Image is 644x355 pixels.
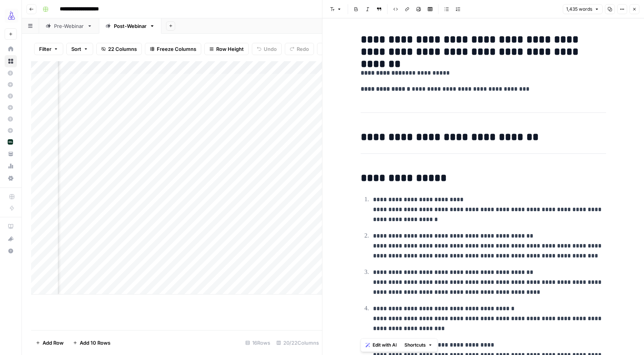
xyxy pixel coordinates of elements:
div: 20/22 Columns [273,337,322,349]
a: Usage [5,160,17,172]
button: Redo [285,43,314,55]
span: Filter [39,45,51,53]
button: 1,435 words [563,4,603,14]
button: Sort [66,43,93,55]
button: 22 Columns [96,43,142,55]
span: Redo [297,45,309,53]
button: Edit with AI [363,340,400,350]
div: Pre-Webinar [54,22,84,30]
span: Row Height [216,45,244,53]
button: Freeze Columns [145,43,201,55]
div: What's new? [5,233,16,244]
button: Add Row [31,337,68,349]
img: AirOps Growth Logo [5,9,18,23]
span: Edit with AI [373,342,397,348]
button: Help + Support [5,245,17,257]
a: Home [5,43,17,55]
button: Shortcuts [401,340,436,350]
span: 1,435 words [566,6,592,13]
button: What's new? [5,233,17,245]
button: Undo [252,43,282,55]
button: Row Height [204,43,249,55]
button: Add 10 Rows [68,337,115,349]
span: 22 Columns [108,45,137,53]
a: Pre-Webinar [39,18,99,34]
span: Add 10 Rows [80,339,110,347]
div: Post-Webinar [114,22,146,30]
button: Filter [34,43,63,55]
button: Workspace: AirOps Growth [5,6,17,25]
a: Browse [5,55,17,67]
span: Shortcuts [404,342,426,348]
img: yjux4x3lwinlft1ym4yif8lrli78 [8,139,13,145]
a: Post-Webinar [99,18,161,34]
div: 16 Rows [242,337,273,349]
a: AirOps Academy [5,220,17,233]
span: Freeze Columns [157,45,196,53]
span: Add Row [43,339,64,347]
a: Settings [5,172,17,184]
a: Your Data [5,148,17,160]
span: Undo [264,45,277,53]
span: Sort [71,45,81,53]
